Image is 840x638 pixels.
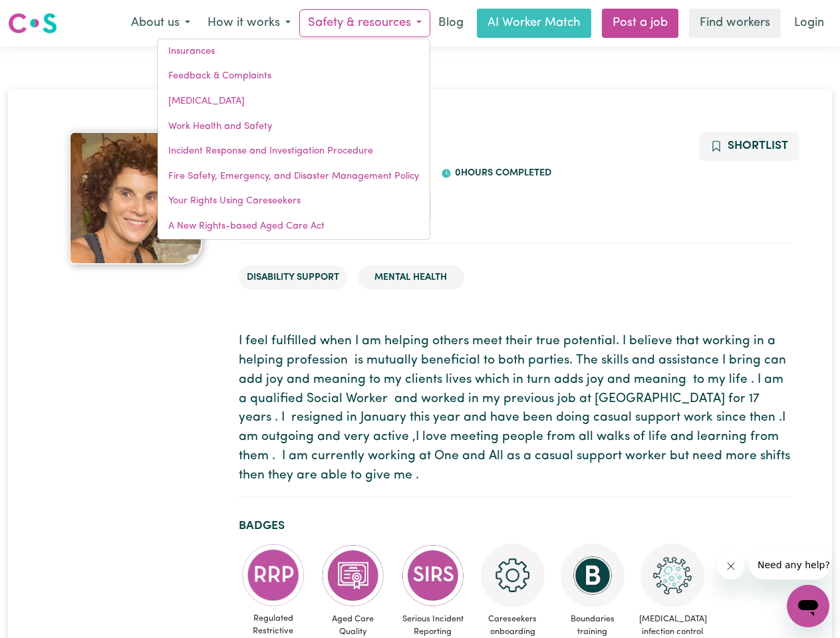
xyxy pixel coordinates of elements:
[199,9,299,37] button: How it works
[750,550,829,580] iframe: Message from company
[689,9,781,38] a: Find workers
[718,553,744,580] iframe: Close message
[358,265,464,290] li: Mental Health
[158,139,430,164] a: Incident Response and Investigation Procedure
[481,544,545,607] img: CS Academy: Careseekers Onboarding course completed
[401,544,465,607] img: CS Academy: Serious Incident Reporting Scheme course completed
[640,544,704,607] img: CS Academy: COVID-19 Infection Control Training course completed
[430,9,472,38] a: Blog
[477,9,591,38] a: AI Worker Match
[452,168,551,178] span: 0 hours completed
[158,39,430,64] a: Insurances
[299,9,430,37] button: Safety & resources
[728,140,788,152] span: Shortlist
[158,164,430,189] a: Fire Safety, Emergency, and Disaster Management Policy
[122,9,199,37] button: About us
[8,8,57,39] a: Careseekers logo
[69,132,202,265] img: Belinda
[699,132,799,161] button: Add to shortlist
[786,9,832,38] a: Login
[321,544,385,607] img: CS Academy: Aged Care Quality Standards & Code of Conduct course completed
[239,519,791,533] h2: Badges
[158,114,430,140] a: Work Health and Safety
[239,265,347,290] li: Disability Support
[49,132,223,265] a: Belinda's profile picture'
[239,332,791,485] p: I feel fulfilled when I am helping others meet their true potential. I believe that working in a ...
[158,214,430,239] a: A New Rights-based Aged Care Act
[157,39,430,240] div: Safety & resources
[787,585,829,627] iframe: Button to launch messaging window
[158,89,430,114] a: [MEDICAL_DATA]
[158,189,430,214] a: Your Rights Using Careseekers
[561,544,625,607] img: CS Academy: Boundaries in care and support work course completed
[158,64,430,89] a: Feedback & Complaints
[8,11,57,35] img: Careseekers logo
[8,9,80,20] span: Need any help?
[241,544,305,607] img: CS Academy: Regulated Restrictive Practices course completed
[602,9,678,38] a: Post a job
